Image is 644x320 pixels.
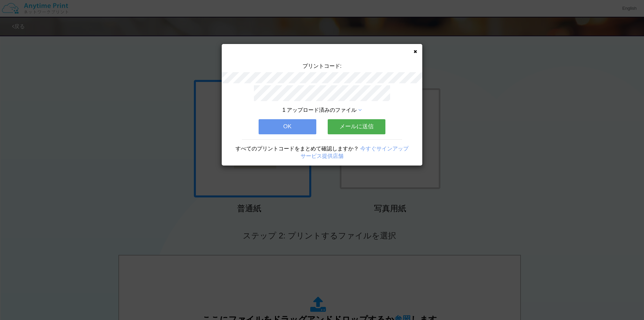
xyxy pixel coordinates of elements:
a: 今すぐサインアップ [360,146,409,151]
a: サービス提供店舗 [301,153,343,159]
button: OK [259,119,316,134]
button: メールに送信 [328,119,385,134]
span: すべてのプリントコードをまとめて確認しますか？ [235,146,359,151]
span: プリントコード: [303,63,341,69]
span: 1 アップロード済みのファイル [282,107,357,113]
